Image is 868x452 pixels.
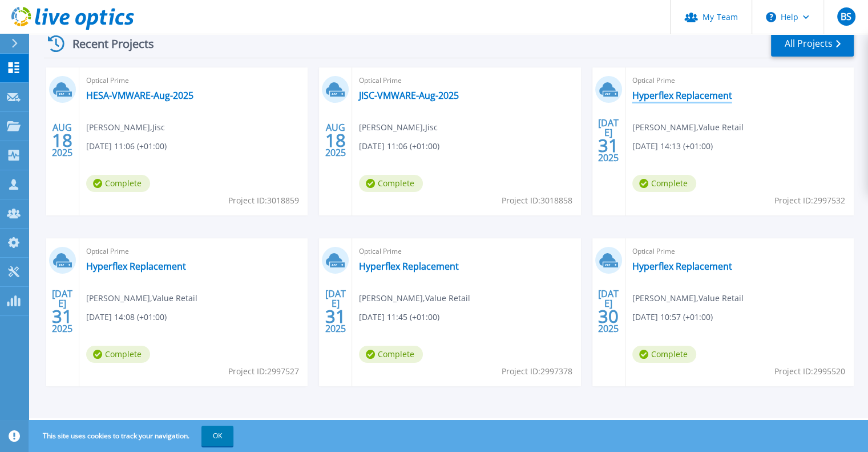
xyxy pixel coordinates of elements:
span: 18 [52,135,72,145]
span: BS [841,12,851,21]
span: Complete [632,175,696,192]
a: JISC-VMWARE-Aug-2025 [359,90,459,101]
div: AUG 2025 [51,119,73,161]
div: [DATE] 2025 [325,290,346,332]
div: [DATE] 2025 [597,119,619,161]
span: Complete [86,175,150,192]
a: Hyperflex Replacement [359,261,459,272]
span: Optical Prime [86,245,301,258]
span: 31 [598,141,619,150]
a: HESA-VMWARE-Aug-2025 [86,90,193,101]
span: Complete [86,346,150,363]
span: [DATE] 14:13 (+01:00) [632,140,713,153]
span: Optical Prime [359,74,574,87]
span: Complete [632,346,696,363]
span: [DATE] 14:08 (+01:00) [86,311,167,323]
span: Optical Prime [359,245,574,258]
span: Optical Prime [632,245,847,258]
span: [PERSON_NAME] , Value Retail [632,121,744,134]
span: [PERSON_NAME] , Jisc [86,121,165,134]
span: Optical Prime [86,74,301,87]
span: Project ID: 3018859 [228,194,299,207]
button: OK [201,426,233,446]
a: Hyperflex Replacement [632,261,732,272]
span: 30 [598,311,619,321]
span: Project ID: 2997532 [774,194,845,207]
span: [DATE] 11:06 (+01:00) [359,140,439,153]
span: 18 [325,135,346,145]
span: 31 [52,311,72,321]
span: [DATE] 10:57 (+01:00) [632,311,713,323]
span: [DATE] 11:45 (+01:00) [359,311,439,323]
span: Project ID: 2995520 [774,365,845,378]
span: Project ID: 3018858 [502,194,572,207]
span: [PERSON_NAME] , Value Retail [359,292,470,305]
div: [DATE] 2025 [597,290,619,332]
span: Project ID: 2997527 [228,365,299,378]
span: Complete [359,346,423,363]
span: Project ID: 2997378 [502,365,572,378]
span: Optical Prime [632,74,847,87]
span: This site uses cookies to track your navigation. [31,426,233,446]
span: [PERSON_NAME] , Value Retail [86,292,197,305]
div: AUG 2025 [325,119,346,161]
span: [DATE] 11:06 (+01:00) [86,140,167,153]
span: [PERSON_NAME] , Jisc [359,121,438,134]
a: All Projects [771,31,854,57]
div: [DATE] 2025 [51,290,73,332]
a: Hyperflex Replacement [632,90,732,101]
span: [PERSON_NAME] , Value Retail [632,292,744,305]
a: Hyperflex Replacement [86,261,186,272]
div: Recent Projects [44,30,169,58]
span: Complete [359,175,423,192]
span: 31 [325,311,346,321]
